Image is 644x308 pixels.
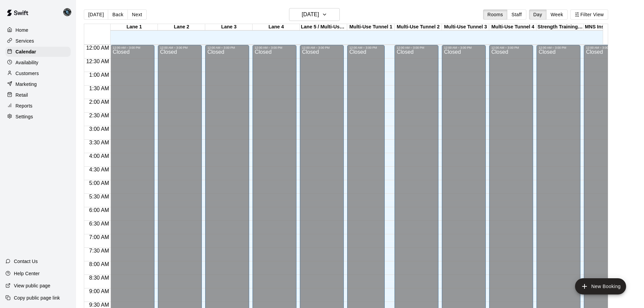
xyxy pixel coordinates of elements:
[88,302,111,308] span: 9:30 AM
[88,153,111,159] span: 4:00 AM
[88,167,111,172] span: 4:30 AM
[489,24,536,30] div: Multi-Use Tunnel 4
[85,45,111,51] span: 12:00 AM
[5,68,71,78] a: Customers
[14,294,60,301] p: Copy public page link
[16,102,32,109] p: Reports
[16,48,36,55] p: Calendar
[14,282,50,289] p: View public page
[539,46,578,49] div: 12:00 AM – 3:00 PM
[5,25,71,35] a: Home
[88,261,111,267] span: 8:00 AM
[584,24,631,30] div: MNS Instructor Tunnel
[570,9,608,20] button: Filter View
[397,46,436,49] div: 12:00 AM – 3:00 PM
[253,24,300,30] div: Lane 4
[14,270,40,277] p: Help Center
[88,99,111,105] span: 2:00 AM
[349,46,383,49] div: 12:00 AM – 3:00 PM
[300,24,347,30] div: Lane 5 / Multi-Use Tunnel 5
[529,9,547,20] button: Day
[255,46,294,49] div: 12:00 AM – 3:00 PM
[108,9,128,20] button: Back
[5,36,71,46] a: Services
[85,58,111,64] span: 12:30 AM
[205,24,253,30] div: Lane 3
[507,9,526,20] button: Staff
[575,278,626,294] button: add
[88,113,111,118] span: 2:30 AM
[88,72,111,78] span: 1:00 AM
[5,79,71,89] a: Marketing
[16,70,39,77] p: Customers
[302,46,342,49] div: 12:00 AM – 3:00 PM
[111,24,158,30] div: Lane 1
[88,207,111,213] span: 6:00 AM
[127,9,146,20] button: Next
[88,140,111,145] span: 3:30 AM
[442,24,489,30] div: Multi-Use Tunnel 3
[160,46,200,49] div: 12:00 AM – 3:00 PM
[5,90,71,100] a: Retail
[444,46,484,49] div: 12:00 AM – 3:00 PM
[84,9,108,20] button: [DATE]
[5,101,71,111] a: Reports
[113,46,152,49] div: 12:00 AM – 3:00 PM
[88,248,111,254] span: 7:30 AM
[207,46,247,49] div: 12:00 AM – 3:00 PM
[88,275,111,281] span: 8:30 AM
[483,9,507,20] button: Rooms
[14,258,38,265] p: Contact Us
[63,8,71,16] img: Danny Lake
[88,86,111,91] span: 1:30 AM
[5,112,71,122] a: Settings
[289,8,340,21] button: [DATE]
[347,24,395,30] div: Multi-Use Tunnel 1
[586,46,626,49] div: 12:00 AM – 3:00 PM
[491,46,531,49] div: 12:00 AM – 3:00 PM
[16,27,28,33] p: Home
[88,126,111,132] span: 3:00 AM
[5,57,71,68] a: Availability
[16,81,37,88] p: Marketing
[536,24,584,30] div: Strength Training Room
[88,288,111,294] span: 9:00 AM
[16,38,34,44] p: Services
[302,10,319,19] h6: [DATE]
[16,59,39,66] p: Availability
[88,221,111,227] span: 6:30 AM
[88,180,111,186] span: 5:00 AM
[395,24,442,30] div: Multi-Use Tunnel 2
[5,47,71,57] a: Calendar
[16,92,28,98] p: Retail
[88,194,111,199] span: 5:30 AM
[546,9,568,20] button: Week
[158,24,205,30] div: Lane 2
[16,113,33,120] p: Settings
[88,234,111,240] span: 7:00 AM
[62,5,76,19] div: Danny Lake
